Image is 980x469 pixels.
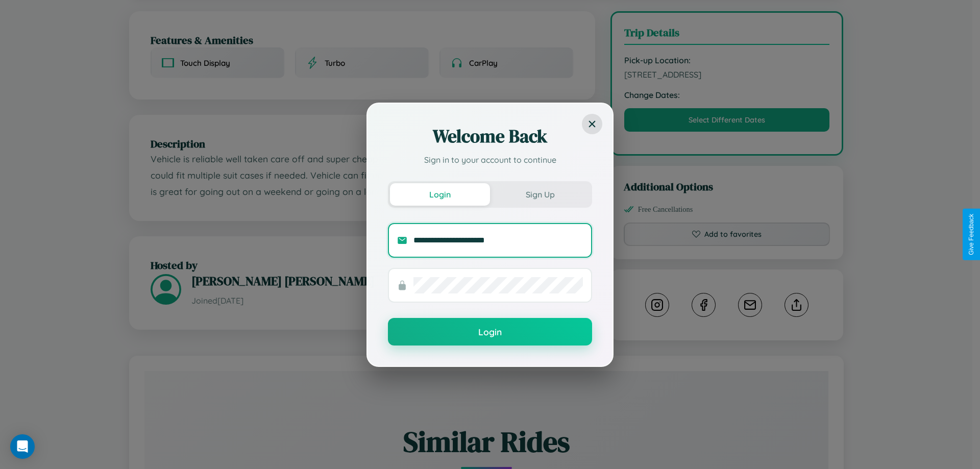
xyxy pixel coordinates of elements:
[388,154,592,166] p: Sign in to your account to continue
[10,434,35,459] div: Open Intercom Messenger
[388,318,592,345] button: Login
[968,214,975,255] div: Give Feedback
[490,183,590,206] button: Sign Up
[388,124,592,149] h2: Welcome Back
[390,183,490,206] button: Login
